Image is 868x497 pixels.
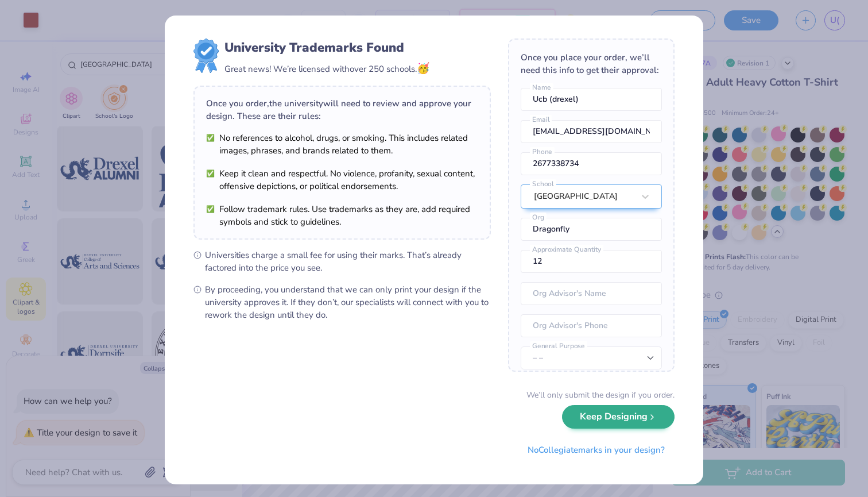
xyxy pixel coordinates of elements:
[193,38,219,73] img: license-marks-badge.png
[206,132,478,157] li: No references to alcohol, drugs, or smoking. This includes related images, phrases, and brands re...
[521,250,662,273] input: Approximate Quantity
[521,51,662,76] div: Once you place your order, we’ll need this info to get their approval:
[206,97,478,122] div: Once you order, the university will need to review and approve your design. These are their rules:
[562,405,675,429] button: Keep Designing
[521,88,662,111] input: Name
[521,282,662,305] input: Org Advisor's Name
[526,389,675,401] div: We’ll only submit the design if you order.
[521,120,662,143] input: Email
[206,203,478,228] li: Follow trademark rules. Use trademarks as they are, add required symbols and stick to guidelines.
[417,61,429,75] span: 🥳
[521,314,662,337] input: Org Advisor's Phone
[521,152,662,175] input: Phone
[224,61,429,76] div: Great news! We’re licensed with over 250 schools.
[224,38,429,57] div: University Trademarks Found
[205,283,491,321] span: By proceeding, you understand that we can only print your design if the university approves it. I...
[205,249,491,274] span: Universities charge a small fee for using their marks. That’s already factored into the price you...
[206,167,478,192] li: Keep it clean and respectful. No violence, profanity, sexual content, offensive depictions, or po...
[521,218,662,241] input: Org
[518,438,675,462] button: NoCollegiatemarks in your design?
